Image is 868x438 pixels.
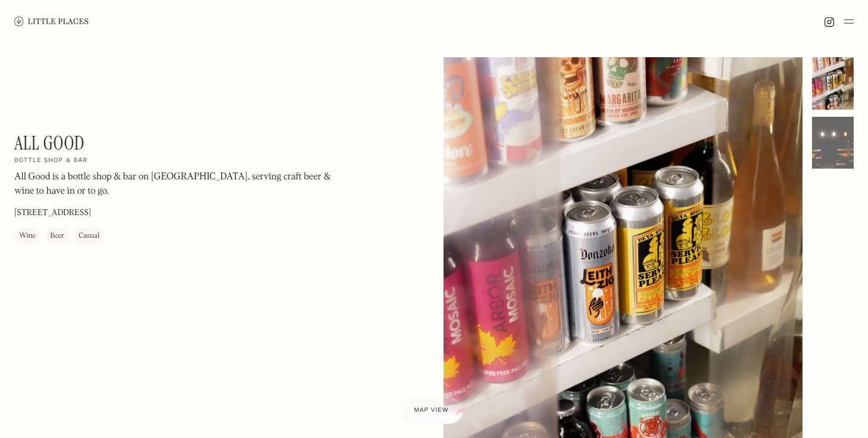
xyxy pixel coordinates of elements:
div: Casual [79,230,99,242]
p: All Good is a bottle shop & bar on [GEOGRAPHIC_DATA], serving craft beer & wine to have in or to go. [14,170,336,198]
div: Wine [19,230,36,242]
div: Beer [50,230,64,242]
h1: All Good [14,132,85,154]
span: Map view [414,407,449,414]
h2: Bottle shop & bar [14,157,88,165]
a: Map view [400,397,463,424]
p: [STREET_ADDRESS] [14,207,91,219]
